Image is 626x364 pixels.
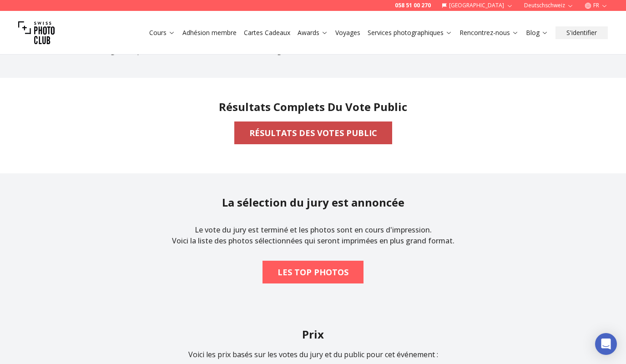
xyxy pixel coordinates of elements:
[595,333,617,355] div: Open Intercom Messenger
[263,261,363,283] button: LES TOP PHOTOS
[249,126,377,139] b: RÉSULTATS DES VOTES PUBLIC
[298,28,328,37] a: Awards
[222,195,404,210] h2: La sélection du jury est annoncée
[459,28,519,37] a: Rencontrez-nous
[29,349,597,360] p: Voici les prix basés sur les votes du jury et du public pour cet événement :
[294,26,332,39] button: Awards
[179,26,240,39] button: Adhésion membre
[29,327,597,342] h2: Prix
[555,26,608,39] button: S'identifier
[278,266,348,278] b: LES TOP PHOTOS
[146,26,179,39] button: Cours
[368,28,452,37] a: Services photographiques
[172,217,454,253] p: Le vote du jury est terminé et les photos sont en cours d'impression. Voici la liste des photos s...
[526,28,548,37] a: Blog
[240,26,294,39] button: Cartes Cadeaux
[182,28,237,37] a: Adhésion membre
[18,15,55,51] img: Swiss photo club
[395,2,431,9] a: 058 51 00 270
[219,100,407,114] h2: Résultats complets du vote public
[149,28,175,37] a: Cours
[335,28,360,37] a: Voyages
[456,26,522,39] button: Rencontrez-nous
[244,28,290,37] a: Cartes Cadeaux
[234,121,392,144] button: RÉSULTATS DES VOTES PUBLIC
[364,26,456,39] button: Services photographiques
[522,26,552,39] button: Blog
[332,26,364,39] button: Voyages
